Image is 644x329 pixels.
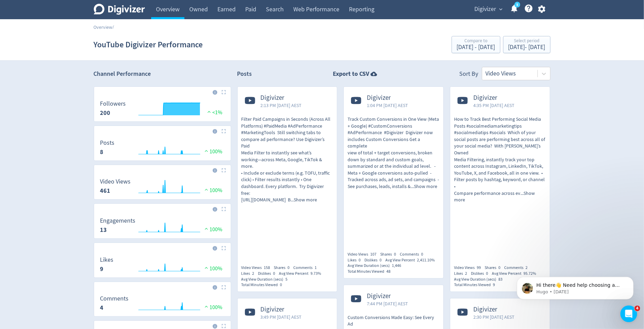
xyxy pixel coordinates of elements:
span: Filter Paid Campaigns in Seconds (Across All [241,116,331,122]
span: Digivizer [261,306,302,314]
div: Shares [380,251,400,257]
span: 100% [203,148,223,155]
div: Avg View Percent [492,271,540,277]
a: 5 [515,2,520,8]
h1: YouTube Digivizer Performance [94,34,203,56]
dt: Likes [100,256,114,264]
span: Digivizer [367,94,408,102]
svg: Video Views 461 [97,178,228,197]
dt: Comments [100,295,129,303]
svg: Likes 9 [97,257,228,275]
span: Digivizer [261,94,302,102]
div: Select period [508,38,545,44]
span: down by standard and custom goals, [348,156,423,163]
span: 1,446 [392,263,401,268]
a: Digivizer4:35 PM [DATE] AESTHow to Track Best Performing Social MediaPosts #socialmediamarketingt... [450,87,550,261]
div: Avg View Duration (secs) [241,277,292,282]
span: 0 [280,282,282,287]
span: social posts are performing best across all of [454,136,545,142]
span: 48 [386,269,391,274]
span: working—across Meta, Google, TikTok & more. [241,156,324,169]
div: Sort By [460,70,478,80]
span: • Include or exclude terms (e.g. TOFU, traffic [241,170,330,176]
div: Video Views [348,251,380,257]
span: 7:44 PM [DATE] AEST [367,300,408,307]
span: Platforms) #PaidMedia #AdPerformance [241,123,323,129]
div: Comments [504,265,531,271]
span: #AdPerformance #Digivizer Digivizer now [348,129,433,136]
svg: Comments 4 [97,295,228,314]
span: expand_more [498,6,504,12]
dt: Engagements [100,217,136,225]
a: Overview [94,24,113,30]
div: Likes [454,271,471,277]
img: Placeholder [222,324,226,328]
span: compare ad performance? Use Digivizer’s Paid [241,136,326,149]
span: 2,411.10% [417,257,435,263]
div: Total Minutes Viewed [348,269,394,274]
span: Show more [294,197,317,203]
span: 0 [498,265,500,270]
span: 3:49 PM [DATE] AEST [261,314,302,320]
span: Media Filtering, instantly track your top [454,156,534,163]
span: 4:35 PM [DATE] AEST [473,102,515,109]
div: Dislikes [258,271,279,277]
span: 107 [370,251,376,257]
iframe: https://www.youtube.com/watch?v=uA_PAQSjbKc [344,194,443,245]
div: Dislikes [471,271,492,277]
span: #MarketingTools Still switching tabs to [241,129,321,136]
div: Avg View Percent [279,271,325,277]
span: Show more [414,183,437,189]
span: 0 [359,257,361,263]
span: 0 [288,265,290,270]
span: 4 [635,306,640,311]
span: your social media? With [PERSON_NAME]’s Owned [454,143,542,156]
svg: Engagements 13 [97,218,228,236]
img: Placeholder [222,168,226,173]
span: Posts #socialmediamarketingtips [454,123,522,129]
div: Video Views [454,265,485,271]
h2: Channel Performance [94,70,231,78]
div: Dislikes [364,257,385,263]
dt: Video Views [100,178,131,186]
span: Compare performance across ev [454,190,520,196]
span: 100% [203,187,223,194]
div: Compare to [457,38,495,44]
iframe: Intercom notifications message [507,262,644,310]
span: ... [411,183,437,189]
div: Shares [485,265,504,271]
img: Placeholder [222,285,226,290]
div: Likes [241,271,258,277]
div: Total Minutes Viewed [241,282,286,288]
div: Comments [400,251,427,257]
a: Digivizer1:04 PM [DATE] AESTTrack Custom Conversions in One View (Meta+ Google) #CustomConversion... [344,87,443,247]
span: Media Filter to instantly see what’s [241,150,312,156]
iframe: https://www.youtube.com/watch?v=8uJzznGWWOQ [450,207,550,259]
strong: 9 [100,265,104,273]
span: Digivizer [367,292,408,300]
span: [URL][DOMAIN_NAME] B [241,197,291,203]
span: 0 [486,271,488,276]
img: Placeholder [222,129,226,133]
text: 5 [516,2,518,7]
span: 0 [394,251,396,257]
img: positive-performance.svg [203,148,210,153]
span: 100% [203,304,223,311]
span: #socialmediatips #socials Which of your [454,129,536,136]
span: Tracked across ads, ad sets, and campaigns - [348,176,439,183]
span: 100% [203,226,223,233]
span: 2:30 PM [DATE] AEST [473,314,515,320]
button: Compare to[DATE] - [DATE] [452,36,500,53]
span: view of total + target conversions, broken [348,150,432,156]
span: ... [454,190,536,203]
div: [DATE] - [DATE] [457,44,495,50]
button: Digivizer [472,4,505,15]
img: positive-performance.svg [206,109,213,114]
span: <1% [206,109,223,116]
span: Filter posts by hashtag, keyword, or channel • [454,176,546,189]
span: ... [291,197,317,203]
span: 2 [465,271,467,276]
